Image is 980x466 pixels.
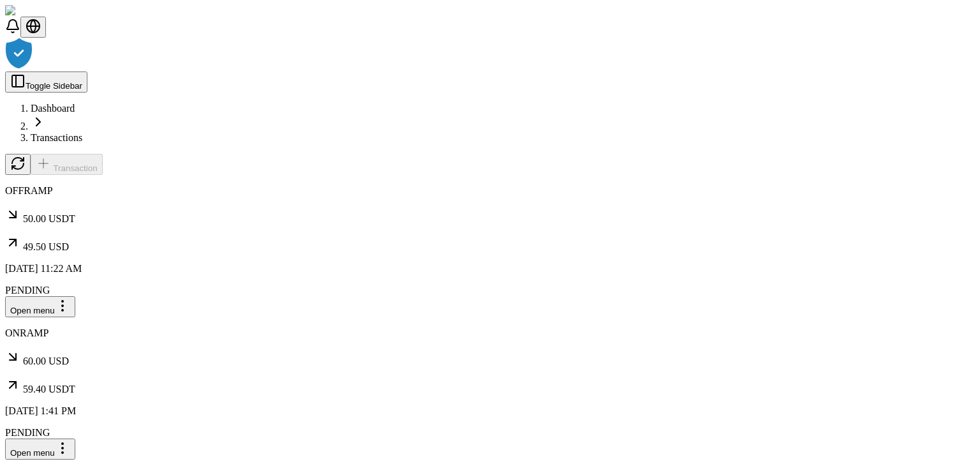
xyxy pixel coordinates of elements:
[31,132,82,143] a: Transactions
[5,427,975,439] div: PENDING
[10,448,55,458] span: Open menu
[5,405,975,417] p: [DATE] 1:41 PM
[31,103,75,114] a: Dashboard
[5,377,975,395] p: 59.40 USDT
[5,71,87,93] button: Toggle Sidebar
[5,349,975,367] p: 60.00 USD
[5,235,975,253] p: 49.50 USD
[5,285,975,296] div: PENDING
[10,306,55,315] span: Open menu
[5,263,975,274] p: [DATE] 11:22 AM
[5,207,975,225] p: 50.00 USDT
[26,81,82,91] span: Toggle Sidebar
[5,103,975,144] nav: breadcrumb
[5,439,75,460] button: Open menu
[5,5,81,17] img: ShieldPay Logo
[5,327,975,339] p: ONRAMP
[53,163,97,173] span: Transaction
[5,185,975,197] p: OFFRAMP
[31,154,103,175] button: Transaction
[5,296,75,317] button: Open menu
